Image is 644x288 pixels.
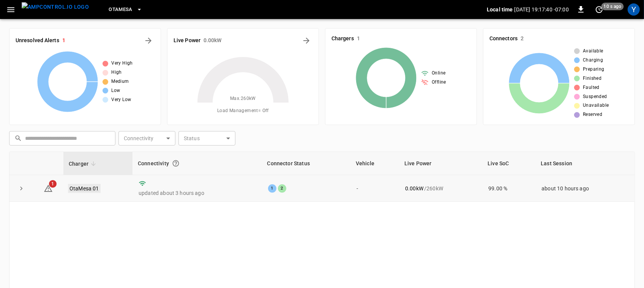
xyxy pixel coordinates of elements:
span: Max. 260 kW [230,95,256,103]
span: Online [432,70,445,77]
img: ampcontrol.io logo [22,2,89,12]
div: 2 [278,184,286,193]
button: OtaMesa [106,2,145,17]
p: Local time [487,6,513,13]
span: Medium [111,78,129,85]
span: Reserved [583,111,602,119]
h6: 1 [357,35,360,43]
span: Offline [432,79,446,86]
th: Connector Status [262,152,350,175]
span: Load Management = Off [217,107,269,115]
h6: Live Power [174,36,200,45]
span: Very High [111,60,133,67]
h6: 0.00 kW [204,36,222,45]
span: Very Low [111,96,131,104]
td: about 10 hours ago [535,175,635,202]
span: Available [583,47,603,55]
span: Charger [69,159,98,168]
a: 1 [44,185,53,191]
div: Connectivity [138,157,256,170]
h6: Unresolved Alerts [16,36,59,45]
p: 0.00 kW [405,185,423,192]
th: Live Power [399,152,482,175]
td: - [350,175,399,202]
p: [DATE] 19:17:40 -07:00 [515,6,569,13]
span: 1 [49,180,57,188]
button: expand row [16,183,27,194]
button: set refresh interval [593,3,605,16]
button: Connection between the charger and our software. [169,157,183,170]
td: 99.00 % [482,175,535,202]
h6: 1 [62,36,65,45]
th: Live SoC [482,152,535,175]
th: Last Session [535,152,635,175]
button: All Alerts [142,35,155,47]
h6: Chargers [331,35,354,43]
span: OtaMesa [109,5,133,14]
div: / 260 kW [405,185,476,192]
span: Suspended [583,93,607,101]
h6: Connectors [489,35,518,43]
h6: 2 [521,35,524,43]
a: OtaMesa 01 [68,184,101,193]
span: Preparing [583,66,605,73]
span: High [111,69,122,76]
span: 10 s ago [601,3,624,10]
span: Finished [583,75,601,82]
span: Low [111,87,120,95]
p: updated about 3 hours ago [139,189,256,197]
th: Vehicle [350,152,399,175]
button: Energy Overview [300,35,313,47]
div: 1 [268,184,276,193]
span: Charging [583,57,603,64]
div: profile-icon [628,3,640,16]
span: Faulted [583,84,600,92]
span: Unavailable [583,102,609,109]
